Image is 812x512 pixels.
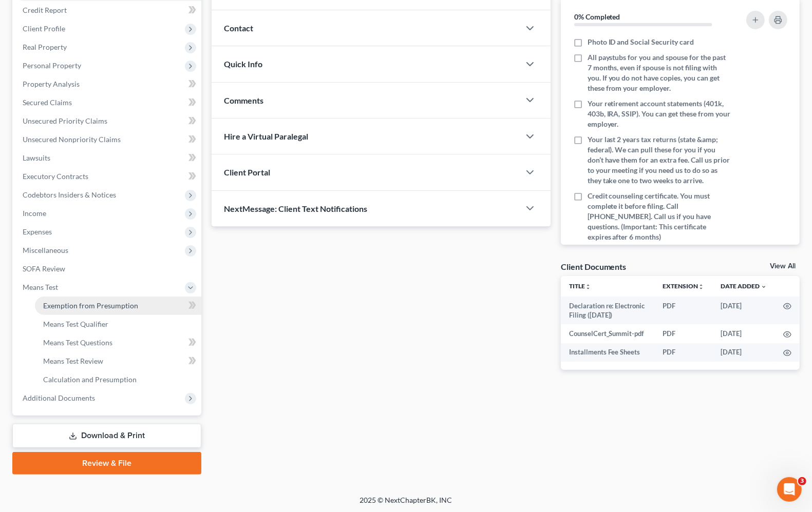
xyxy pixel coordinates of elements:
a: Lawsuits [14,149,201,167]
span: Hire a Virtual Paralegal [224,131,308,141]
a: Means Test Qualifier [35,315,201,333]
div: Client Documents [561,261,627,272]
td: [DATE] [712,343,775,362]
span: Means Test Review [43,357,103,365]
span: 3 [798,477,806,485]
span: Means Test Questions [43,338,112,347]
span: Means Test [23,283,58,291]
a: Means Test Review [35,352,201,370]
span: Comments [224,95,263,105]
td: Installments Fee Sheets [561,343,654,362]
span: All paystubs for you and spouse for the past 7 months, even if spouse is not filing with you. If ... [588,52,731,93]
td: [DATE] [712,297,775,325]
span: Photo ID and Social Security card [588,37,694,47]
span: Unsecured Priority Claims [23,116,107,125]
span: Quick Info [224,59,262,69]
a: Calculation and Presumption [35,370,201,389]
span: Credit counseling certificate. You must complete it before filing. Call [PHONE_NUMBER]. Call us i... [588,191,731,242]
a: Unsecured Priority Claims [14,112,201,130]
span: Executory Contracts [23,172,88,181]
a: Titleunfold_more [569,282,591,290]
a: Secured Claims [14,93,201,112]
a: Credit Report [14,1,201,19]
span: Client Portal [224,167,270,177]
a: Property Analysis [14,75,201,93]
a: SOFA Review [14,260,201,278]
span: Client Profile [23,24,65,33]
span: Miscellaneous [23,246,68,254]
span: Contact [224,23,253,33]
a: Download & Print [12,424,201,448]
span: Personal Property [23,61,81,70]
span: Credit Report [23,6,67,14]
a: Unsecured Nonpriority Claims [14,130,201,149]
span: Calculation and Presumption [43,375,137,384]
span: Real Property [23,43,67,51]
i: unfold_more [698,284,704,290]
span: Expenses [23,227,52,236]
span: Your last 2 years tax returns (state &amp; federal). We can pull these for you if you don’t have ... [588,134,731,186]
i: unfold_more [585,284,591,290]
a: Means Test Questions [35,333,201,352]
a: View All [770,263,796,270]
span: NextMessage: Client Text Notifications [224,204,367,213]
a: Exemption from Presumption [35,297,201,315]
span: Means Test Qualifier [43,320,108,328]
td: CounselCert_Summit-pdf [561,324,654,343]
td: PDF [654,297,712,325]
span: Lawsuits [23,153,50,162]
a: Executory Contracts [14,167,201,186]
span: Additional Documents [23,393,95,402]
i: expand_more [761,284,767,290]
span: Property Analysis [23,80,80,88]
span: Codebtors Insiders & Notices [23,190,116,199]
span: Your retirement account statements (401k, 403b, IRA, SSIP). You can get these from your employer. [588,99,731,129]
span: Unsecured Nonpriority Claims [23,135,121,144]
td: PDF [654,324,712,343]
a: Date Added expand_more [721,282,767,290]
td: PDF [654,343,712,362]
td: [DATE] [712,324,775,343]
span: Income [23,209,46,218]
td: Declaration re: Electronic Filing ([DATE]) [561,297,654,325]
span: Exemption from Presumption [43,301,138,310]
strong: 0% Completed [574,12,620,21]
iframe: Intercom live chat [777,477,802,502]
a: Extensionunfold_more [663,282,704,290]
a: Review & File [12,452,201,475]
span: Secured Claims [23,98,72,107]
span: SOFA Review [23,264,65,273]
